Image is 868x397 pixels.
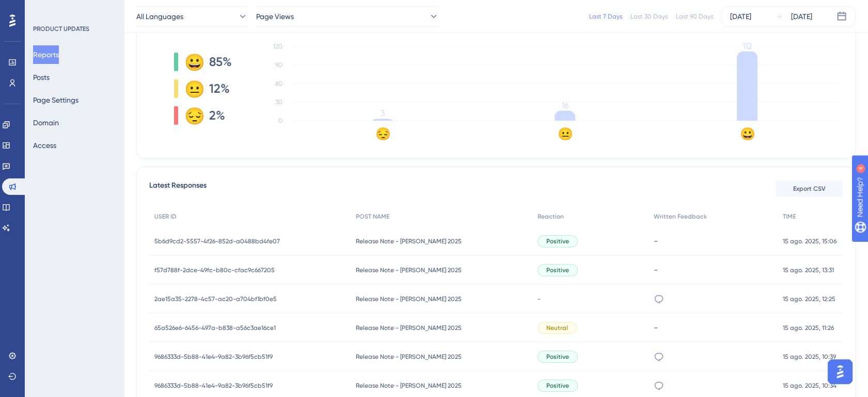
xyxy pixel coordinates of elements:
[630,12,668,21] div: Last 30 Days
[546,266,569,274] span: Positive
[184,80,201,97] div: 😐
[275,98,282,106] tspan: 30
[154,295,277,303] span: 2ae15a35-2278-4c57-ac20-a704bf1bf0e5
[791,10,812,23] div: [DATE]
[381,108,385,118] tspan: 3
[654,265,772,275] div: -
[783,295,835,303] span: 15 ago. 2025, 12:25
[356,212,389,221] span: POST NAME
[730,10,751,23] div: [DATE]
[356,237,462,245] span: Release Note - [PERSON_NAME] 2025
[33,136,56,155] button: Access
[654,323,772,333] div: -
[783,324,834,332] span: 15 ago. 2025, 11:26
[793,185,826,193] span: Export CSV
[275,80,282,87] tspan: 60
[209,80,230,97] span: 12%
[743,41,752,51] tspan: 112
[184,54,201,70] div: 😀
[275,61,282,69] tspan: 90
[558,126,573,141] text: 😐
[546,382,569,390] span: Positive
[278,117,282,124] tspan: 0
[136,10,183,23] span: All Languages
[33,91,78,109] button: Page Settings
[33,45,59,64] button: Reports
[24,3,65,15] span: Need Help?
[783,212,796,221] span: TIME
[783,353,836,361] span: 15 ago. 2025, 10:39
[273,43,282,50] tspan: 120
[72,5,75,13] div: 4
[33,68,50,87] button: Posts
[538,295,541,303] span: -
[654,212,707,221] span: Written Feedback
[356,353,462,361] span: Release Note - [PERSON_NAME] 2025
[356,266,462,274] span: Release Note - [PERSON_NAME] 2025
[154,212,177,221] span: USER ID
[783,382,837,390] span: 15 ago. 2025, 10:34
[356,382,462,390] span: Release Note - [PERSON_NAME] 2025
[154,237,280,245] span: 5b6d9cd2-5557-4f26-852d-a0488bd4fe07
[825,356,856,387] iframe: UserGuiding AI Assistant Launcher
[546,237,569,245] span: Positive
[783,237,837,245] span: 15 ago. 2025, 15:06
[256,10,294,23] span: Page Views
[676,12,713,21] div: Last 90 Days
[154,353,273,361] span: 9686333d-5b88-41e4-9a82-3b96f5cb51f9
[209,107,225,124] span: 2%
[783,266,834,274] span: 15 ago. 2025, 13:31
[562,101,569,110] tspan: 16
[136,6,248,27] button: All Languages
[33,25,89,33] div: PRODUCT UPDATES
[184,107,201,124] div: 😔
[209,54,232,70] span: 85%
[740,126,755,141] text: 😀
[33,113,59,132] button: Domain
[256,6,439,27] button: Page Views
[546,324,568,332] span: Neutral
[154,266,275,274] span: f57d788f-2dce-49fc-b80c-cfac9c667205
[154,382,273,390] span: 9686333d-5b88-41e4-9a82-3b96f5cb51f9
[356,295,462,303] span: Release Note - [PERSON_NAME] 2025
[375,126,391,141] text: 😔
[154,324,276,332] span: 65a526e6-6456-497a-b838-a56c3ae16ce1
[654,236,772,246] div: -
[538,212,564,221] span: Reaction
[776,180,843,197] button: Export CSV
[589,12,622,21] div: Last 7 Days
[356,324,462,332] span: Release Note - [PERSON_NAME] 2025
[149,179,207,198] span: Latest Responses
[546,353,569,361] span: Positive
